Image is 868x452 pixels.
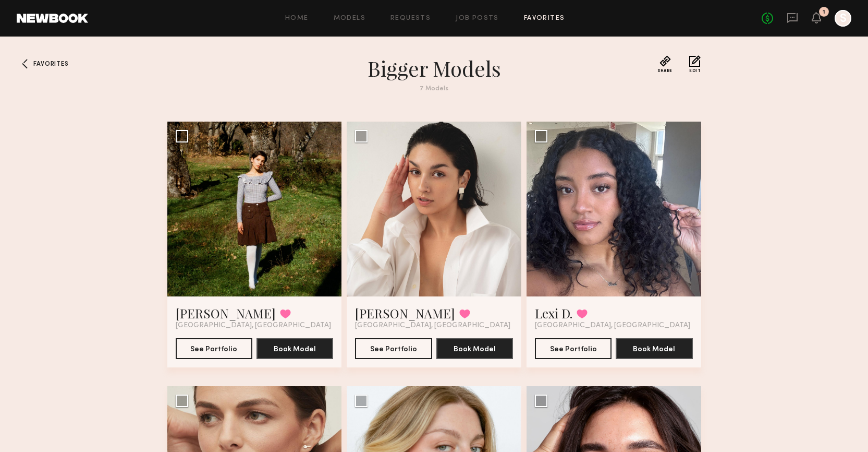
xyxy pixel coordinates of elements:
[524,15,565,22] a: Favorites
[436,338,513,359] button: Book Model
[176,338,252,359] button: See Portfolio
[535,322,690,330] span: [GEOGRAPHIC_DATA], [GEOGRAPHIC_DATA]
[33,61,68,67] span: Favorites
[657,55,673,73] button: Share
[256,338,333,359] button: Book Model
[355,338,432,359] button: See Portfolio
[616,344,692,353] a: Book Model
[835,10,851,27] a: S
[616,338,692,359] button: Book Model
[247,55,622,81] h1: bigger models
[334,15,365,22] a: Models
[689,69,701,73] span: Edit
[355,322,510,330] span: [GEOGRAPHIC_DATA], [GEOGRAPHIC_DATA]
[390,15,431,22] a: Requests
[17,55,33,72] a: Favorites
[176,322,331,330] span: [GEOGRAPHIC_DATA], [GEOGRAPHIC_DATA]
[256,344,333,353] a: Book Model
[823,9,825,15] div: 1
[355,305,455,322] a: [PERSON_NAME]
[535,338,612,359] button: See Portfolio
[285,15,309,22] a: Home
[436,344,513,353] a: Book Model
[535,305,572,322] a: Lexi D.
[247,86,622,92] div: 7 Models
[689,55,701,73] button: Edit
[657,69,673,73] span: Share
[456,15,499,22] a: Job Posts
[176,305,276,322] a: [PERSON_NAME]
